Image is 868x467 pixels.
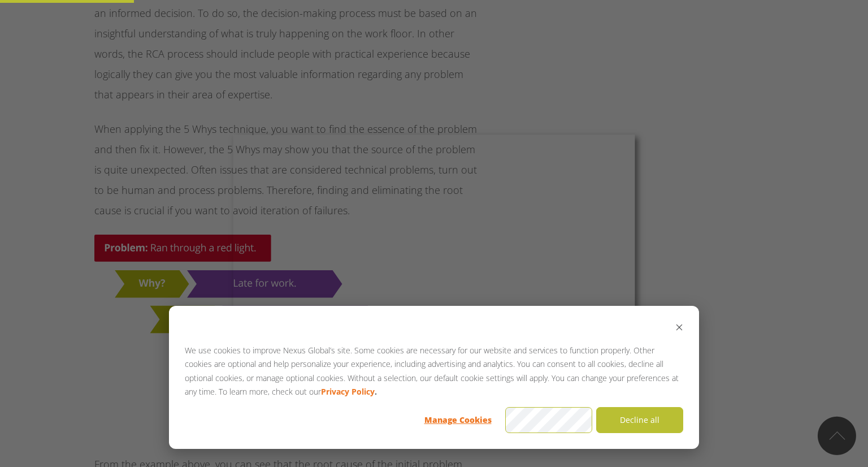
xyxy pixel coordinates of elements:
button: Decline all [596,407,683,433]
div: Cookie banner [169,306,699,449]
p: We use cookies to improve Nexus Global’s site. Some cookies are necessary for our website and ser... [185,344,683,399]
a: Privacy Policy [321,385,375,399]
button: Manage Cookies [414,407,501,433]
iframe: Popup CTA [233,135,635,332]
strong: . [375,385,377,399]
button: Accept all [505,407,592,433]
button: Dismiss cookie banner [675,322,683,336]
